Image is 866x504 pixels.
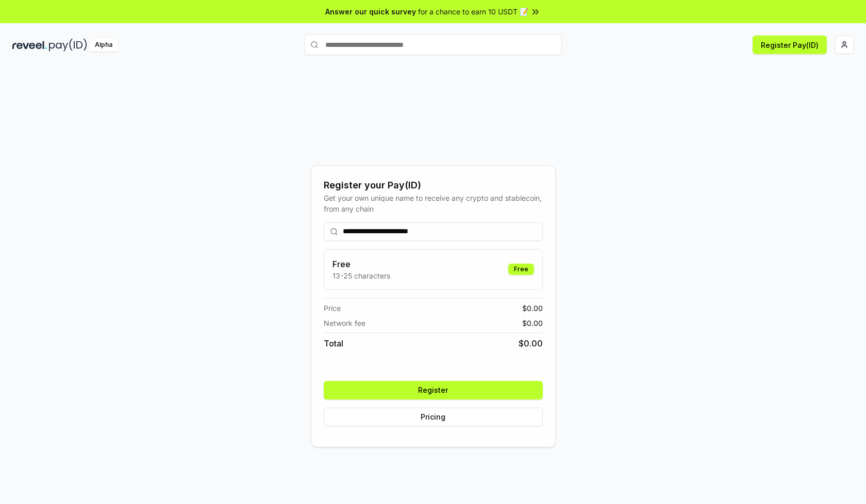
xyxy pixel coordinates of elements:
span: $ 0.00 [519,337,543,350]
div: Get your own unique name to receive any crypto and stablecoin, from any chain [324,193,543,214]
button: Pricing [324,408,543,426]
div: Free [508,264,534,275]
button: Register Pay(ID) [753,36,827,54]
span: Price [324,303,341,314]
span: Answer our quick survey [325,6,416,17]
div: Register your Pay(ID) [324,178,543,193]
p: 13-25 characters [332,270,390,281]
span: $ 0.00 [522,318,543,328]
span: for a chance to earn 10 USDT 📝 [418,6,528,17]
button: Register [324,381,543,399]
h3: Free [332,258,390,270]
div: Alpha [89,39,118,51]
img: pay_id [49,39,87,51]
span: Network fee [324,318,365,328]
img: reveel_dark [12,39,47,51]
span: Total [324,337,343,350]
span: $ 0.00 [522,303,543,314]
